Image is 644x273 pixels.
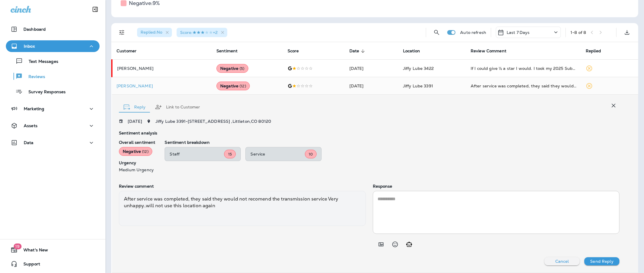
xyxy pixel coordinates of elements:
span: Customer [117,49,136,53]
p: Review comment [119,184,366,189]
span: Replied : No [141,30,162,35]
p: Assets [24,123,37,128]
p: [PERSON_NAME] [117,84,207,88]
p: Last 7 Days [507,30,530,35]
span: Location [403,49,428,54]
button: Select an emoji [389,239,401,250]
span: Review Comment [471,49,506,53]
p: Survey Responses [23,89,66,95]
p: Send Reply [590,259,613,264]
button: Collapse Sidebar [87,4,103,15]
span: Date [349,49,359,53]
button: Inbox [6,40,100,52]
span: ( 12 ) [240,84,246,89]
p: [PERSON_NAME] [117,66,207,71]
span: Support [18,262,40,269]
span: Sentiment [216,49,238,53]
p: Auto refresh [460,30,486,35]
button: Support [6,258,100,270]
div: Negative [216,64,248,73]
button: Reviews [6,70,100,82]
span: 15 [228,152,232,157]
div: Click to view Customer Drawer [117,84,207,88]
span: 10 [309,152,313,157]
button: 19What's New [6,244,100,256]
span: Sentiment [216,49,245,54]
p: [DATE] [128,119,142,124]
p: Urgency [119,160,155,165]
button: Search Reviews [431,27,443,38]
span: Jiffy Lube 3422 [403,66,434,71]
button: Reply [119,96,150,118]
p: Medium Urgency [119,167,155,172]
p: Inbox [24,44,35,49]
button: Generate AI response [403,239,415,250]
span: ( 12 ) [142,149,148,154]
p: Response [373,184,620,189]
p: Sentiment breakdown [165,140,619,145]
p: Text Messages [23,59,58,65]
td: [DATE] [345,77,398,95]
button: Text Messages [6,55,100,67]
div: Negative [119,147,152,156]
p: Dashboard [23,27,46,32]
p: Cancel [555,259,569,264]
span: Replied [586,49,609,54]
span: Jiffy Lube 3391 [403,83,433,89]
p: Data [24,140,34,145]
span: Customer [117,49,144,54]
span: Score [288,49,307,54]
button: Send Reply [584,257,619,265]
p: Overall sentiment [119,140,155,145]
div: After service was completed, they said they would not recomend the transmission service Very unha... [119,191,366,226]
div: Replied:No [137,28,172,37]
div: Negative [216,82,250,90]
p: Marketing [24,106,44,111]
span: Score : +2 [180,30,218,35]
span: Date [349,49,367,54]
div: After service was completed, they said they would not recomend the transmission service Very unha... [471,83,576,89]
button: Dashboard [6,23,100,35]
span: 19 [13,243,21,249]
span: Review Comment [471,49,514,54]
button: Marketing [6,103,100,115]
p: Reviews [23,74,45,80]
p: Sentiment analysis [119,131,619,135]
button: Cancel [544,257,580,265]
button: Add in a premade template [375,239,387,250]
p: Service [250,152,305,156]
button: Data [6,137,100,148]
span: What's New [18,248,48,255]
p: Staff [170,152,224,156]
span: ( 5 ) [240,66,244,71]
button: Survey Responses [6,85,100,98]
button: Filters [116,27,128,38]
button: Assets [6,120,100,132]
span: Score [288,49,299,53]
div: Score:3 Stars+2 [177,28,227,37]
span: Replied [586,49,601,53]
td: [DATE] [345,60,398,77]
div: 1 - 8 of 8 [570,30,586,35]
button: Export as CSV [621,27,633,38]
span: Location [403,49,420,53]
span: Jiffy Lube 3391 - [STREET_ADDRESS] , Littleton , CO 80120 [156,119,271,124]
button: Link to Customer [150,96,205,118]
div: If I could give ½ a star I would. I took my 2025 Subaru Crosstrek to Jiffy Lube at 4080 Midland D... [471,65,576,71]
